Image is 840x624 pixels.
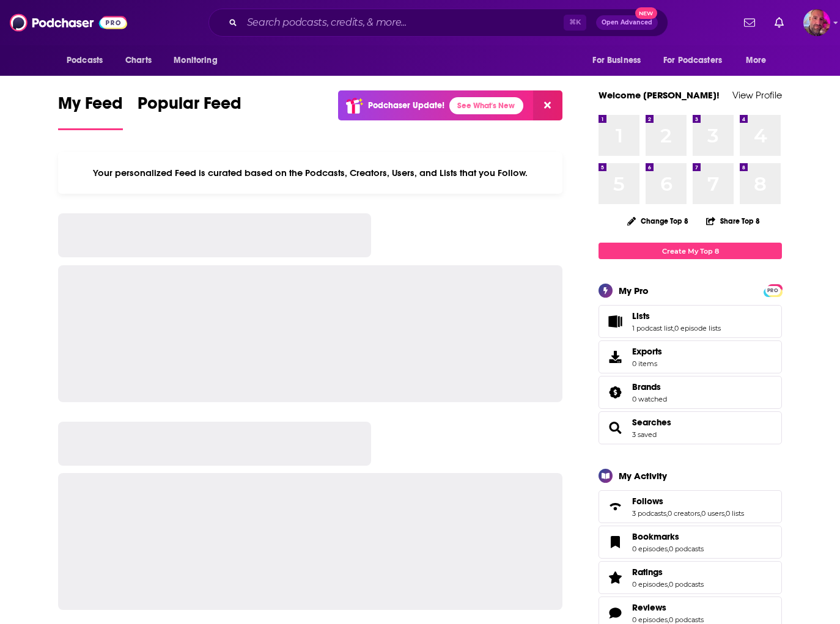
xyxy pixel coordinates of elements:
[674,324,721,332] a: 0 episode lists
[668,615,669,624] span: ,
[599,526,782,559] span: Bookmarks
[732,89,782,101] a: View Profile
[632,381,661,392] span: Brands
[603,384,627,401] a: Brands
[125,52,152,69] span: Charts
[603,604,627,622] a: Reviews
[803,9,830,36] button: Show profile menu
[726,509,744,518] a: 0 lists
[599,243,782,259] a: Create My Top 8
[632,359,662,368] span: 0 items
[765,286,780,295] span: PRO
[668,580,669,589] span: ,
[632,545,668,553] a: 0 episodes
[599,411,782,444] span: Searches
[632,567,663,578] span: Ratings
[669,615,704,624] a: 0 podcasts
[632,496,663,507] span: Follows
[632,346,662,357] span: Exports
[599,376,782,409] span: Brands
[632,324,673,332] a: 1 podcast list
[599,340,782,373] a: Exports
[603,534,627,551] a: Bookmarks
[765,285,780,295] a: PRO
[599,89,720,101] a: Welcome [PERSON_NAME]!
[208,9,668,37] div: Search podcasts, credits, & more...
[619,285,649,296] div: My Pro
[635,7,657,19] span: New
[632,417,671,428] a: Searches
[669,545,704,553] a: 0 podcasts
[619,470,667,482] div: My Activity
[663,52,722,69] span: For Podcasters
[138,93,241,121] span: Popular Feed
[58,152,562,194] div: Your personalized Feed is curated based on the Podcasts, Creators, Users, and Lists that you Follow.
[603,498,627,515] a: Follows
[673,324,674,332] span: ,
[668,509,700,518] a: 0 creators
[666,509,668,518] span: ,
[655,49,740,72] button: open menu
[368,100,444,111] p: Podchaser Update!
[746,52,767,69] span: More
[242,13,564,32] input: Search podcasts, credits, & more...
[584,49,656,72] button: open menu
[592,52,641,69] span: For Business
[632,602,666,613] span: Reviews
[564,15,586,31] span: ⌘ K
[165,49,233,72] button: open menu
[603,313,627,330] a: Lists
[632,310,650,321] span: Lists
[669,580,704,589] a: 0 podcasts
[668,545,669,553] span: ,
[632,381,667,392] a: Brands
[632,615,668,624] a: 0 episodes
[10,11,127,34] img: Podchaser - Follow, Share and Rate Podcasts
[632,310,721,321] a: Lists
[599,561,782,594] span: Ratings
[58,49,119,72] button: open menu
[632,496,744,507] a: Follows
[724,509,726,518] span: ,
[67,52,103,69] span: Podcasts
[700,509,701,518] span: ,
[449,97,523,114] a: See What's New
[706,209,761,233] button: Share Top 8
[602,20,652,26] span: Open Advanced
[599,305,782,338] span: Lists
[58,93,123,121] span: My Feed
[632,567,704,578] a: Ratings
[599,490,782,523] span: Follows
[803,9,830,36] span: Logged in as Superquattrone
[632,580,668,589] a: 0 episodes
[632,602,704,613] a: Reviews
[739,12,760,33] a: Show notifications dropdown
[58,93,123,130] a: My Feed
[632,395,667,403] a: 0 watched
[632,430,657,439] a: 3 saved
[803,9,830,36] img: User Profile
[632,509,666,518] a: 3 podcasts
[603,569,627,586] a: Ratings
[603,419,627,436] a: Searches
[701,509,724,518] a: 0 users
[596,15,658,30] button: Open AdvancedNew
[632,531,679,542] span: Bookmarks
[174,52,217,69] span: Monitoring
[632,531,704,542] a: Bookmarks
[117,49,159,72] a: Charts
[603,348,627,365] span: Exports
[138,93,241,130] a: Popular Feed
[620,213,696,229] button: Change Top 8
[770,12,789,33] a: Show notifications dropdown
[737,49,782,72] button: open menu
